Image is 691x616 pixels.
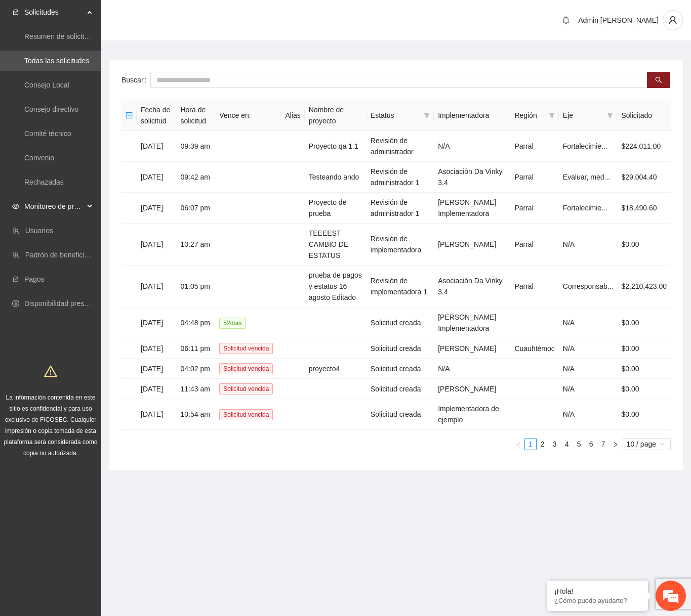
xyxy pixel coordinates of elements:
[219,363,273,374] span: Solicitud vencida
[559,379,618,399] td: N/A
[24,32,138,40] a: Resumen de solicitudes por aprobar
[121,72,150,88] label: Buscar
[367,266,434,307] td: Revisión de implementadora 1
[559,307,618,338] td: N/A
[515,442,521,448] span: left
[25,251,100,259] a: Padrón de beneficiarios
[434,266,510,307] td: Asociación Da Vinky 3.4
[434,338,510,359] td: [PERSON_NAME]
[367,131,434,162] td: Revisión de administrador
[617,266,671,307] td: $2,210,423.00
[525,438,536,450] a: 1
[663,16,682,25] span: user
[12,203,19,210] span: eye
[627,438,667,450] span: 10 / page
[549,112,555,118] span: filter
[137,266,176,307] td: [DATE]
[617,162,671,193] td: $29,004.40
[367,307,434,338] td: Solicitud creada
[613,442,619,448] span: right
[24,154,54,162] a: Convenio
[598,438,609,450] a: 7
[554,597,640,604] p: ¿Cómo puedo ayudarte?
[512,438,524,450] li: Previous Page
[176,224,215,266] td: 10:27 am
[367,224,434,266] td: Revisión de implementadora
[537,438,549,450] li: 2
[24,129,71,138] a: Comité técnico
[281,100,304,131] th: Alias
[24,57,89,65] a: Todas las solicitudes
[4,394,98,457] span: La información contenida en este sitio es confidencial y para uso exclusivo de FICOSEC. Cualquier...
[510,338,558,359] td: Cuauhtémoc
[617,224,671,266] td: $0.00
[434,193,510,224] td: [PERSON_NAME] Implementadora
[305,193,367,224] td: Proyecto de prueba
[424,112,430,118] span: filter
[617,359,671,379] td: $0.00
[617,100,671,131] th: Solicitado
[176,162,215,193] td: 09:42 am
[559,224,618,266] td: N/A
[585,438,597,450] li: 6
[176,338,215,359] td: 06:11 pm
[561,438,573,450] li: 4
[663,10,683,30] button: user
[597,438,609,450] li: 7
[137,359,176,379] td: [DATE]
[617,399,671,430] td: $0.00
[574,438,585,450] a: 5
[176,307,215,338] td: 04:48 pm
[305,266,367,307] td: prueba de pagos y estatus 16 agosto Editado
[434,162,510,193] td: Asociación Da Vinky 3.4
[24,178,64,186] a: Rechazadas
[367,379,434,399] td: Solicitud creada
[434,224,510,266] td: [PERSON_NAME]
[137,131,176,162] td: [DATE]
[623,438,671,450] div: Page Size
[176,399,215,430] td: 10:54 am
[547,108,557,123] span: filter
[305,100,367,131] th: Nombre de proyecto
[514,110,544,121] span: Región
[126,112,133,119] span: minus-square
[176,131,215,162] td: 09:39 am
[578,16,659,24] span: Admin [PERSON_NAME]
[24,81,69,89] a: Consejo Local
[176,266,215,307] td: 01:05 pm
[219,318,246,329] span: 52 día s
[554,587,640,595] div: ¡Hola!
[510,131,558,162] td: Parral
[219,343,273,354] span: Solicitud vencida
[24,105,78,113] a: Consejo directivo
[563,282,614,290] span: Corresponsab...
[137,379,176,399] td: [DATE]
[24,196,84,216] span: Monitoreo de proyectos
[434,359,510,379] td: N/A
[367,399,434,430] td: Solicitud creada
[434,100,510,131] th: Implementadora
[137,399,176,430] td: [DATE]
[44,365,57,378] span: warning
[434,131,510,162] td: N/A
[510,193,558,224] td: Parral
[219,383,273,394] span: Solicitud vencida
[12,9,19,16] span: inbox
[617,307,671,338] td: $0.00
[563,173,610,181] span: Evaluar, med...
[305,131,367,162] td: Proyecto qa 1.1
[559,399,618,430] td: N/A
[559,338,618,359] td: N/A
[422,108,432,123] span: filter
[176,100,215,131] th: Hora de solicitud
[586,438,597,450] a: 6
[563,204,607,212] span: Fortalecimie...
[647,72,670,88] button: search
[609,438,622,450] button: right
[367,193,434,224] td: Revisión de administrador 1
[561,438,573,450] a: 4
[605,108,615,123] span: filter
[510,162,558,193] td: Parral
[137,193,176,224] td: [DATE]
[137,338,176,359] td: [DATE]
